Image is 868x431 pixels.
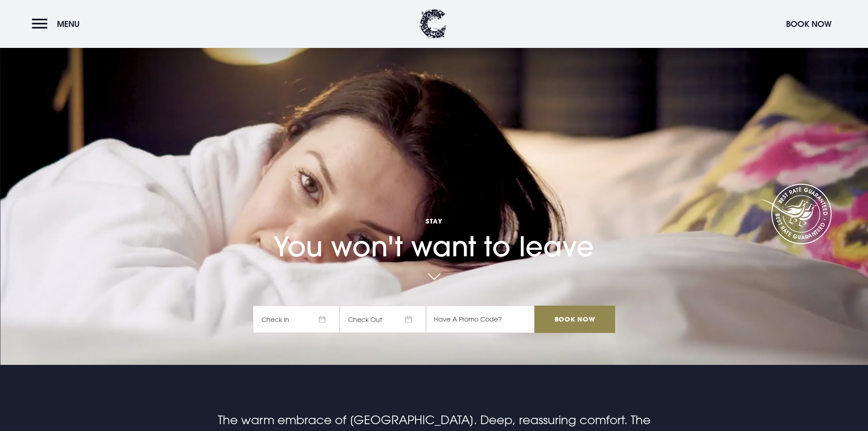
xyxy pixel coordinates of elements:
[253,189,615,263] h1: You won't want to leave
[57,19,80,29] span: Menu
[426,306,534,333] input: Have A Promo Code?
[32,14,84,34] button: Menu
[253,217,615,225] span: Stay
[419,9,447,39] img: Clandeboye Lodge
[781,14,836,34] button: Book Now
[534,306,615,333] input: Book Now
[253,306,339,333] span: Check In
[339,306,426,333] span: Check Out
